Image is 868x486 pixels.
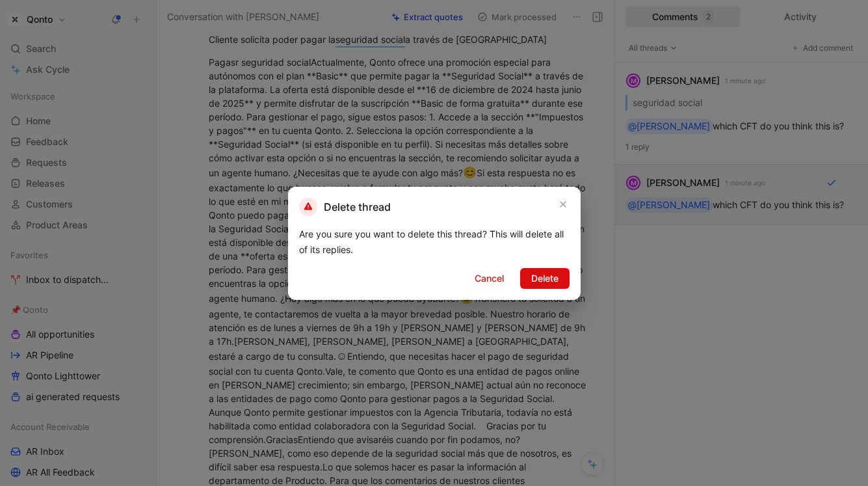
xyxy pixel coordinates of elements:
[520,268,570,289] button: Delete
[475,271,504,286] span: Cancel
[464,268,515,289] button: Cancel
[531,271,559,286] span: Delete
[299,226,570,258] div: Are you sure you want to delete this thread? This will delete all of its replies.
[299,198,391,216] h2: Delete thread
